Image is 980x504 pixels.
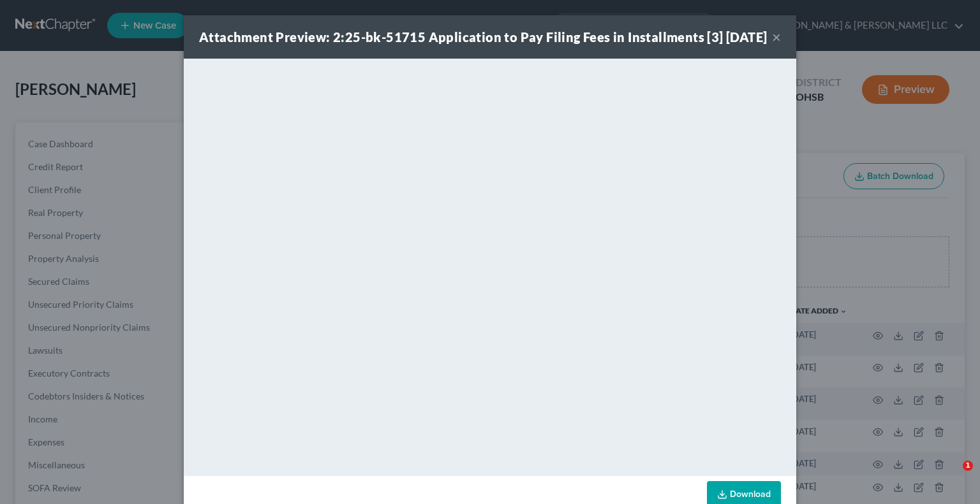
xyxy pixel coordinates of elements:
[772,29,781,45] button: ×
[937,461,967,491] iframe: Intercom live chat
[184,59,796,473] iframe: <object ng-attr-data='[URL][DOMAIN_NAME]' type='application/pdf' width='100%' height='650px'></ob...
[963,461,973,471] span: 1
[199,29,767,45] strong: Attachment Preview: 2:25-bk-51715 Application to Pay Filing Fees in Installments [3] [DATE]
